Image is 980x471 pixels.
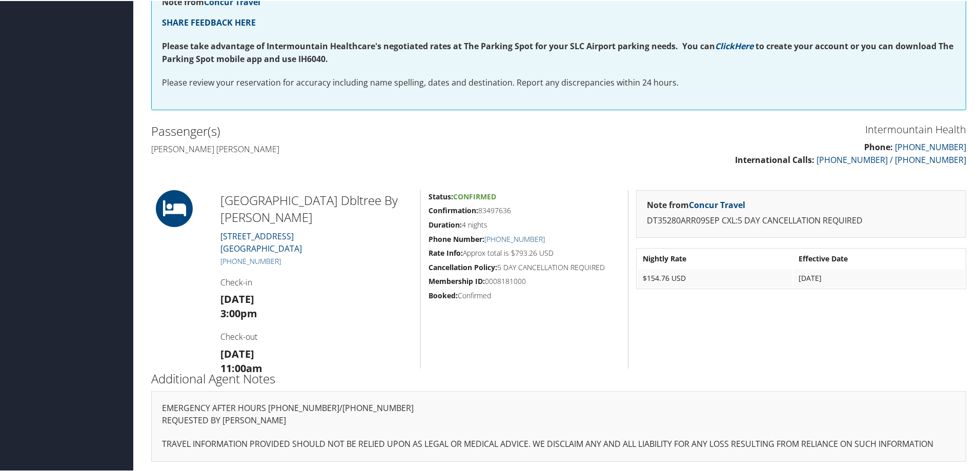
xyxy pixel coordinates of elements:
strong: Please take advantage of Intermountain Healthcare's negotiated rates at The Parking Spot for your... [162,39,715,51]
h5: 83497636 [428,204,620,215]
a: [PHONE_NUMBER] [484,233,545,243]
h2: Additional Agent Notes [151,369,966,386]
h4: [PERSON_NAME] [PERSON_NAME] [151,142,551,154]
a: Click [715,39,734,51]
h2: [GEOGRAPHIC_DATA] Dbltree By [PERSON_NAME] [220,191,413,225]
h5: 4 nights [428,219,620,229]
strong: Phone Number: [428,233,484,243]
p: Please review your reservation for accuracy including name spelling, dates and destination. Repor... [162,75,955,89]
h4: Check-out [220,330,413,341]
td: $154.76 USD [638,268,792,286]
strong: Phone: [864,140,893,152]
h5: Approx total is $793.26 USD [428,247,620,257]
h4: Check-in [220,276,413,287]
a: [PHONE_NUMBER] [220,255,281,265]
h2: Passenger(s) [151,121,551,139]
strong: 11:00am [220,360,262,374]
strong: International Calls: [735,153,814,165]
strong: [DATE] [220,291,254,305]
strong: Cancellation Policy: [428,261,497,271]
a: [STREET_ADDRESS][GEOGRAPHIC_DATA] [220,230,302,253]
p: TRAVEL INFORMATION PROVIDED SHOULD NOT BE RELIED UPON AS LEGAL OR MEDICAL ADVICE. WE DISCLAIM ANY... [162,437,955,450]
h3: Intermountain Health [566,121,966,136]
th: Nightly Rate [638,249,792,267]
strong: Status: [428,191,453,200]
h5: 5 DAY CANCELLATION REQUIRED [428,261,620,272]
div: EMERGENCY AFTER HOURS [PHONE_NUMBER]/[PHONE_NUMBER] [151,390,966,460]
strong: Rate Info: [428,247,463,257]
strong: [DATE] [220,346,254,360]
strong: Note from [647,198,745,210]
strong: Membership ID: [428,275,485,285]
h5: 0008181000 [428,275,620,285]
th: Effective Date [793,249,965,267]
strong: 3:00pm [220,305,257,319]
p: DT35280ARR09SEP CXL:5 DAY CANCELLATION REQUIRED [647,213,955,227]
a: Concur Travel [689,198,745,210]
span: Confirmed [453,191,496,200]
a: [PHONE_NUMBER] [895,140,966,152]
td: [DATE] [793,268,965,286]
p: REQUESTED BY [PERSON_NAME] [162,413,955,426]
strong: Booked: [428,290,458,299]
h5: Confirmed [428,290,620,300]
strong: Duration: [428,219,462,229]
a: Here [734,39,753,51]
a: SHARE FEEDBACK HERE [162,16,256,27]
strong: Confirmation: [428,204,478,214]
a: [PHONE_NUMBER] / [PHONE_NUMBER] [816,153,966,165]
